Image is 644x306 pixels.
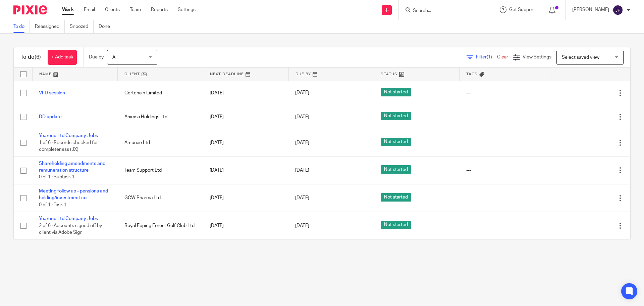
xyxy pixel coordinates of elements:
a: To do [13,20,30,33]
div: --- [466,167,538,174]
div: --- [466,139,538,146]
a: Meeting follow up - pensions and holding/investment co [39,189,108,200]
td: GCW Pharma Ltd [118,184,203,212]
span: Get Support [509,7,535,12]
a: Work [62,6,74,13]
a: DD update [39,115,62,119]
a: Done [99,20,115,33]
a: + Add task [48,50,77,65]
span: Select saved view [562,55,599,60]
a: Email [84,6,95,13]
span: All [112,55,117,60]
td: Royal Epping Forest Golf Club Ltd [118,212,203,239]
div: --- [466,222,538,229]
input: Search [412,8,473,14]
a: Clear [497,55,508,59]
td: [DATE] [203,184,288,212]
a: Settings [178,6,196,13]
span: (6) [35,54,41,60]
span: Not started [381,221,411,229]
span: 0 of 1 · Subtask 1 [39,175,74,180]
a: Reassigned [35,20,65,33]
td: [DATE] [203,81,288,105]
span: Not started [381,193,411,202]
td: [DATE] [203,129,288,157]
div: --- [466,114,538,120]
a: Shareholding amendments and remuneration structure [39,161,105,173]
span: (1) [487,55,492,59]
td: [DATE] [203,105,288,129]
a: Reports [151,6,168,13]
span: [DATE] [295,115,309,119]
span: Not started [381,112,411,120]
td: Certchain Limited [118,81,203,105]
a: Snoozed [70,20,94,33]
p: Due by [89,54,104,60]
span: Filter [476,55,497,59]
span: Not started [381,88,411,96]
td: [DATE] [203,212,288,239]
span: Not started [381,138,411,146]
span: 1 of 6 · Records checked for completeness (JX) [39,140,98,152]
a: Team [130,6,141,13]
h1: To do [20,54,41,61]
td: Amonae Ltd [118,129,203,157]
span: [DATE] [295,223,309,228]
span: [DATE] [295,91,309,95]
a: VFD session [39,91,65,95]
div: --- [466,90,538,96]
td: Team Support Ltd [118,157,203,184]
img: svg%3E [612,5,623,15]
p: [PERSON_NAME] [572,6,609,13]
span: Not started [381,165,411,174]
span: 2 of 6 · Accounts signed off by client via Adobe Sign [39,223,102,235]
span: [DATE] [295,196,309,201]
div: --- [466,194,538,201]
img: Pixie [13,5,47,14]
span: View Settings [523,55,551,59]
span: Tags [466,72,478,76]
span: [DATE] [295,140,309,145]
td: [DATE] [203,157,288,184]
a: Clients [105,6,120,13]
span: [DATE] [295,168,309,173]
a: Yearend Ltd Company Jobs [39,216,98,221]
td: Ahimsa Holdings Ltd [118,105,203,129]
span: 0 of 1 · Task 1 [39,203,66,207]
a: Yearend Ltd Company Jobs [39,133,98,138]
